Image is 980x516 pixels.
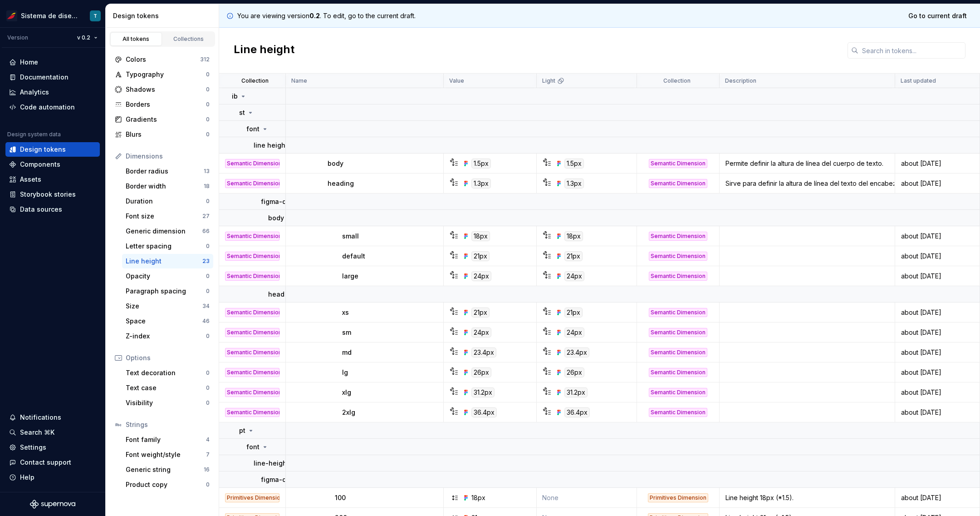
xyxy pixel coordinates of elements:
[342,348,352,357] p: md
[268,213,284,223] p: body
[20,428,54,437] div: Search ⌘K
[122,254,213,268] a: Line height23
[20,413,61,422] div: Notifications
[237,11,416,20] p: You are viewing version . To edit, go to the current draft.
[342,232,359,241] p: small
[206,288,210,295] div: 0
[166,35,211,43] div: Collections
[471,367,491,377] div: 26px
[20,190,76,199] div: Storybook stories
[126,85,206,94] div: Shadows
[111,82,213,97] a: Shadows0
[449,77,464,84] p: Value
[225,408,279,417] div: Semantic Dimension
[20,73,69,82] div: Documentation
[471,347,496,357] div: 23.4px
[5,470,100,485] button: Help
[126,272,206,281] div: Opacity
[896,308,979,317] div: about [DATE]
[126,383,206,392] div: Text case
[126,152,210,161] div: Dimensions
[20,88,49,97] div: Analytics
[111,127,213,142] a: Blurs0
[126,167,204,176] div: Border radius
[126,302,202,311] div: Size
[126,197,206,206] div: Duration
[564,271,584,281] div: 24px
[30,500,75,509] svg: Supernova Logo
[126,398,206,407] div: Visibility
[328,179,354,188] p: heading
[122,179,213,193] a: Border width18
[648,493,708,502] div: Primitives Dimension
[225,308,279,317] div: Semantic Dimension
[204,168,210,175] div: 13
[202,258,210,265] div: 23
[901,77,936,84] p: Last updated
[20,145,66,154] div: Design tokens
[122,239,213,253] a: Letter spacing0
[720,159,894,168] div: Permite definir la altura de línea del cuerpo de texto.
[5,172,100,187] a: Assets
[896,159,979,168] div: about [DATE]
[206,198,210,205] div: 0
[564,179,584,189] div: 1.3px
[206,332,210,340] div: 0
[239,108,245,117] p: st
[261,475,296,484] p: figma-only
[471,493,485,502] div: 18px
[246,124,260,134] p: font
[471,387,495,397] div: 31.2px
[5,55,100,69] a: Home
[122,209,213,223] a: Font size27
[204,183,210,190] div: 18
[896,252,979,261] div: about [DATE]
[342,328,351,337] p: sm
[649,328,707,337] div: Semantic Dimension
[225,368,279,377] div: Semantic Dimension
[225,388,279,397] div: Semantic Dimension
[206,243,210,250] div: 0
[471,179,491,189] div: 1.3px
[5,157,100,172] a: Components
[471,271,491,281] div: 24px
[649,408,707,417] div: Semantic Dimension
[122,462,213,477] a: Generic string16
[858,42,965,59] input: Search in tokens...
[122,366,213,380] a: Text decoration0
[113,11,215,20] div: Design tokens
[122,447,213,462] a: Font weight/style7
[126,435,206,444] div: Font family
[896,348,979,357] div: about [DATE]
[20,175,41,184] div: Assets
[649,388,707,397] div: Semantic Dimension
[254,141,288,150] p: line height
[649,179,707,188] div: Semantic Dimension
[896,232,979,241] div: about [DATE]
[649,368,707,377] div: Semantic Dimension
[20,160,60,169] div: Components
[342,408,355,417] p: 2xlg
[206,71,210,78] div: 0
[126,242,206,251] div: Letter spacing
[20,103,75,112] div: Code automation
[122,284,213,298] a: Paragraph spacing0
[649,159,707,168] div: Semantic Dimension
[126,257,202,266] div: Line height
[720,179,894,188] div: Sirve para definir la altura de línea del texto del encabezamiento.
[5,142,100,157] a: Design tokens
[5,85,100,99] a: Analytics
[126,480,206,489] div: Product copy
[342,388,351,397] p: xlg
[206,384,210,392] div: 0
[126,450,206,459] div: Font weight/style
[206,436,210,443] div: 4
[202,213,210,220] div: 27
[896,368,979,377] div: about [DATE]
[122,194,213,208] a: Duration0
[328,159,343,168] p: body
[5,202,100,217] a: Data sources
[564,308,583,318] div: 21px
[126,100,206,109] div: Borders
[122,381,213,395] a: Text case0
